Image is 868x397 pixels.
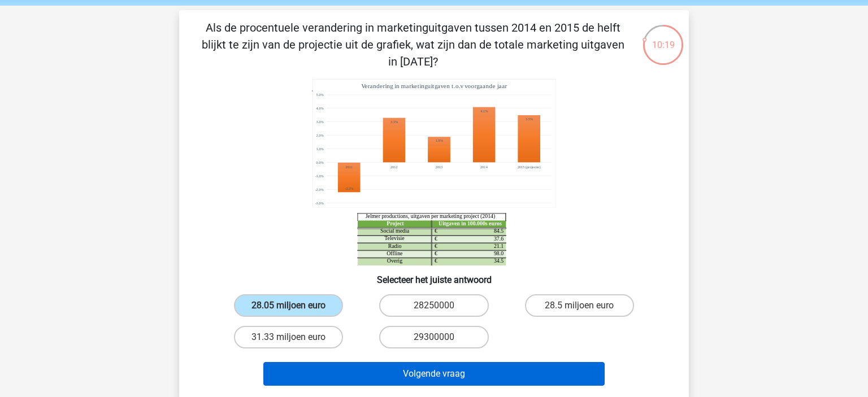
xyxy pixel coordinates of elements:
tspan: 21.1 [494,243,504,249]
h6: Selecteer het juiste antwoord [197,265,671,285]
tspan: 98.0 [494,250,504,256]
tspan: 37.6 [494,235,504,242]
tspan: -2.2% [345,186,354,190]
tspan: € [435,250,437,256]
tspan: € [435,228,437,234]
label: 31.33 miljoen euro [234,326,343,348]
tspan: Televisie [384,235,405,242]
tspan: 1.9% [436,139,443,143]
tspan: 4.0% [316,106,324,110]
tspan: € [435,235,437,242]
tspan: € [435,258,437,264]
tspan: -2.0% [315,187,324,191]
tspan: Overig [387,258,402,264]
label: 28.5 miljoen euro [525,294,634,317]
tspan: -1.0% [315,174,324,178]
tspan: Radio [388,243,402,249]
tspan: € [435,243,437,249]
tspan: 34.5 [494,258,504,264]
tspan: 20112012201320142015 (projectie) [345,165,540,169]
tspan: 2.0% [316,133,324,137]
tspan: Offline [387,250,403,256]
tspan: 84.5 [494,228,504,234]
tspan: 3.0% [316,120,324,124]
label: 28.05 miljoen euro [234,294,343,317]
tspan: 5.0% [316,93,324,97]
p: Als de procentuele verandering in marketinguitgaven tussen 2014 en 2015 de helft blijkt te zijn v... [197,19,628,70]
tspan: Uitgaven in 100.000s euros [439,220,502,226]
tspan: Jelmer productions, uitgaven per marketing project (2014) [366,213,496,220]
label: 29300000 [379,326,488,348]
tspan: 1.0% [316,147,324,151]
tspan: 3.5% [526,117,533,121]
tspan: 4.1% [480,109,488,113]
label: 28250000 [379,294,488,317]
tspan: -3.0% [315,201,324,205]
tspan: Verandering in marketinguitgaven t.o.v voorgaande jaar [361,82,507,89]
tspan: 0.0% [316,160,324,164]
tspan: 3.3% [390,120,398,124]
div: 10:19 [642,24,684,52]
tspan: Project [387,220,404,226]
button: Volgende vraag [263,362,605,386]
tspan: Social media [380,228,410,234]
